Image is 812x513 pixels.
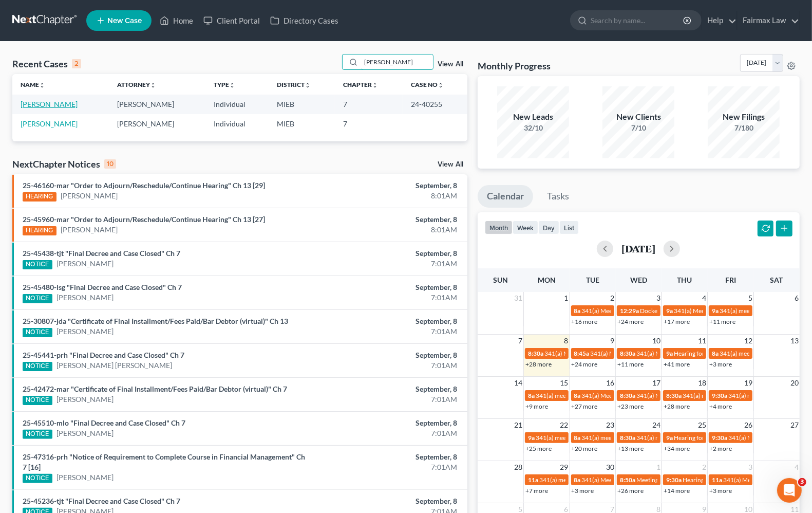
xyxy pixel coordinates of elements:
[23,452,305,471] a: 25-47316-prh "Notice of Requirement to Complete Course in Financial Management" Ch 7 [16]
[794,292,800,304] span: 6
[664,487,690,494] a: +14 more
[23,418,185,427] a: 25-45510-mlo "Final Decree and Case Closed" Ch 7
[229,82,235,88] i: unfold_more
[709,487,732,494] a: +3 more
[538,276,556,284] span: Mon
[513,377,523,389] span: 14
[56,428,114,438] a: [PERSON_NAME]
[319,452,457,462] div: September, 8
[513,419,523,431] span: 21
[617,318,644,325] a: +24 more
[23,362,52,371] div: NOTICE
[582,392,682,399] span: 341(a) Meeting for [PERSON_NAME]
[265,11,344,30] a: Directory Cases
[664,402,690,410] a: +28 more
[620,476,635,484] span: 8:50a
[559,221,579,234] button: list
[582,307,682,315] span: 341(a) Meeting for [PERSON_NAME]
[343,81,378,88] a: Chapterunfold_more
[517,335,523,347] span: 7
[538,221,559,234] button: day
[708,123,780,133] div: 7/180
[572,360,598,368] a: +24 more
[605,419,615,431] span: 23
[372,82,378,88] i: unfold_more
[56,326,114,337] a: [PERSON_NAME]
[789,335,800,347] span: 13
[528,476,538,484] span: 11a
[617,487,644,494] a: +26 more
[651,335,662,347] span: 10
[651,377,662,389] span: 17
[794,461,800,473] span: 4
[497,123,569,133] div: 32/10
[513,292,523,304] span: 31
[708,111,780,123] div: New Filings
[539,476,638,484] span: 341(a) meeting for [PERSON_NAME]
[655,292,662,304] span: 3
[497,111,569,123] div: New Leads
[107,17,142,25] span: New Case
[23,328,52,337] div: NOTICE
[23,192,56,201] div: HEARING
[214,81,235,88] a: Typeunfold_more
[150,82,156,88] i: unfold_more
[621,243,655,254] h2: [DATE]
[56,259,114,269] a: [PERSON_NAME]
[485,221,513,234] button: month
[574,476,581,484] span: 8a
[319,292,457,303] div: 7:01AM
[72,59,81,68] div: 2
[319,282,457,292] div: September, 8
[319,191,457,201] div: 8:01AM
[574,307,581,315] span: 8a
[563,292,570,304] span: 1
[319,214,457,225] div: September, 8
[104,159,116,169] div: 10
[205,95,269,114] td: Individual
[709,445,732,452] a: +2 more
[319,394,457,405] div: 7:01AM
[513,461,523,473] span: 28
[319,360,457,371] div: 7:01AM
[205,114,269,133] td: Individual
[23,249,180,258] a: 25-45438-tjt "Final Decree and Case Closed" Ch 7
[61,225,118,235] a: [PERSON_NAME]
[61,191,118,201] a: [PERSON_NAME]
[789,419,800,431] span: 27
[559,461,570,473] span: 29
[198,11,265,30] a: Client Portal
[23,215,265,224] a: 25-45960-mar "Order to Adjourn/Reschedule/Continue Hearing" Ch 13 [27]
[697,377,707,389] span: 18
[538,185,578,208] a: Tasks
[23,260,52,269] div: NOTICE
[56,292,114,303] a: [PERSON_NAME]
[697,335,707,347] span: 11
[640,307,732,315] span: Docket Text: for [PERSON_NAME]
[21,81,45,88] a: Nameunfold_more
[12,58,81,70] div: Recent Cases
[56,360,172,371] a: [PERSON_NAME] [PERSON_NAME]
[664,318,690,325] a: +17 more
[277,81,311,88] a: Districtunfold_more
[574,392,581,399] span: 8a
[513,221,538,234] button: week
[666,434,673,442] span: 9a
[617,360,644,368] a: +11 more
[743,419,753,431] span: 26
[23,474,52,483] div: NOTICE
[23,396,52,405] div: NOTICE
[770,276,783,284] span: Sat
[701,461,707,473] span: 2
[319,326,457,337] div: 7:01AM
[712,434,727,442] span: 9:30a
[109,95,205,114] td: [PERSON_NAME]
[674,434,754,442] span: Hearing for [PERSON_NAME]
[544,350,644,357] span: 341(a) Meeting for [PERSON_NAME]
[528,392,535,399] span: 8a
[269,114,335,133] td: MIEB
[23,317,288,325] a: 25-30807-jda "Certificate of Final Installment/Fees Paid/Bar Debtor (virtual)" Ch 13
[789,377,800,389] span: 20
[712,307,719,315] span: 9a
[620,350,635,357] span: 8:30a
